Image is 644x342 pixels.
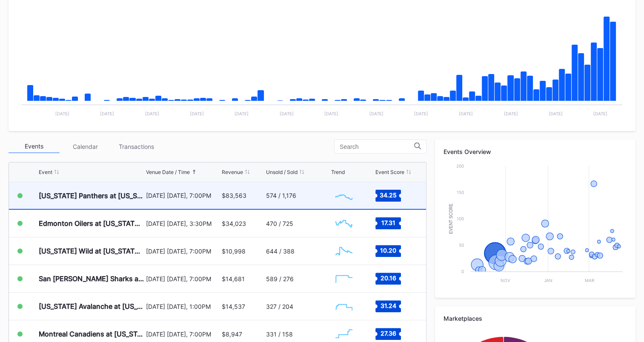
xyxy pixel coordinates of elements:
[39,274,144,283] div: San [PERSON_NAME] Sharks at [US_STATE] Devils
[146,192,220,199] div: [DATE] [DATE], 7:00PM
[457,216,464,221] text: 100
[111,140,162,153] div: Transactions
[331,169,345,175] div: Trend
[222,275,245,282] div: $14,681
[369,111,383,116] text: [DATE]
[324,111,338,116] text: [DATE]
[380,191,397,198] text: 34.25
[331,268,357,289] svg: Chart title
[235,111,249,116] text: [DATE]
[222,248,246,255] div: $10,998
[459,111,473,116] text: [DATE]
[331,213,357,234] svg: Chart title
[266,331,293,338] div: 331 / 158
[146,220,220,227] div: [DATE] [DATE], 3:30PM
[381,274,396,282] text: 20.16
[461,269,464,274] text: 0
[222,331,242,338] div: $8,947
[380,247,396,254] text: 10.20
[39,169,52,175] div: Event
[444,315,627,322] div: Marketplaces
[39,191,144,200] div: [US_STATE] Panthers at [US_STATE] Devils
[381,219,395,226] text: 17.31
[146,275,220,282] div: [DATE] [DATE], 7:00PM
[340,143,414,150] input: Search
[190,111,204,116] text: [DATE]
[449,203,453,234] text: Event Score
[501,278,510,283] text: Nov
[331,296,357,317] svg: Chart title
[544,278,552,283] text: Jan
[146,169,190,175] div: Venue Date / Time
[222,192,246,199] div: $83,563
[414,111,428,116] text: [DATE]
[39,219,144,228] div: Edmonton Oilers at [US_STATE] Devils
[266,303,293,310] div: 327 / 204
[39,247,144,255] div: [US_STATE] Wild at [US_STATE] Devils
[280,111,294,116] text: [DATE]
[381,330,396,337] text: 27.36
[39,302,144,311] div: [US_STATE] Avalanche at [US_STATE] Devils
[593,111,607,116] text: [DATE]
[39,330,144,338] div: Montreal Canadiens at [US_STATE] Devils
[222,303,245,310] div: $14,537
[459,242,464,248] text: 50
[549,111,563,116] text: [DATE]
[60,140,111,153] div: Calendar
[9,140,60,153] div: Events
[331,185,357,206] svg: Chart title
[146,331,220,338] div: [DATE] [DATE], 7:00PM
[444,162,627,289] svg: Chart title
[584,278,594,283] text: Mar
[145,111,159,116] text: [DATE]
[55,111,69,116] text: [DATE]
[266,220,293,227] div: 470 / 725
[222,169,243,175] div: Revenue
[146,248,220,255] div: [DATE] [DATE], 7:00PM
[456,163,464,168] text: 200
[266,275,294,282] div: 589 / 276
[504,111,518,116] text: [DATE]
[375,169,404,175] div: Event Score
[331,240,357,262] svg: Chart title
[444,148,627,155] div: Events Overview
[266,169,298,175] div: Unsold / Sold
[266,192,296,199] div: 574 / 1,176
[457,190,464,195] text: 150
[381,302,396,309] text: 31.24
[266,248,295,255] div: 644 / 388
[146,303,220,310] div: [DATE] [DATE], 1:00PM
[100,111,114,116] text: [DATE]
[222,220,246,227] div: $34,023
